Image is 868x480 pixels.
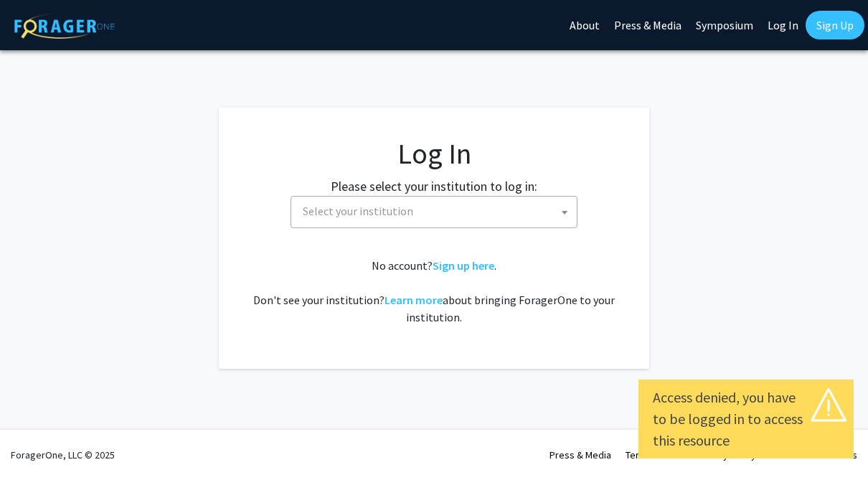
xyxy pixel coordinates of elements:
div: ForagerOne, LLC © 2025 [11,430,115,480]
a: Sign Up [806,11,864,39]
div: No account? . Don't see your institution? about bringing ForagerOne to your institution. [247,257,621,326]
a: Sign up here [433,258,494,273]
span: Select your institution [297,197,577,226]
h1: Log In [247,136,621,171]
div: Access denied, you have to be logged in to access this resource [653,387,839,451]
a: Learn more about bringing ForagerOne to your institution [385,293,443,307]
span: Select your institution [291,196,577,228]
label: Please select your institution to log in: [331,177,537,196]
span: Select your institution [303,204,413,218]
img: ForagerOne Logo [14,14,115,39]
a: Press & Media [549,448,611,461]
a: Terms of Use [626,448,682,461]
